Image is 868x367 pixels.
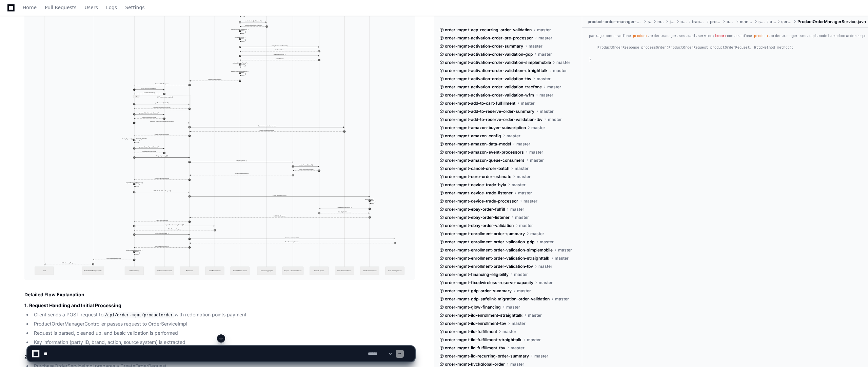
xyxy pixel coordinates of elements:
span: product [633,34,648,38]
span: master [555,256,569,261]
span: order-mgmt-amazon-config [445,133,501,139]
span: master [529,43,542,49]
span: master [518,190,532,196]
span: master [537,27,551,33]
span: master [553,68,567,73]
span: master [517,174,531,179]
span: order-mgmt-activation-order-pre-processor [445,35,533,41]
span: master [510,207,524,212]
span: order-mgmt-enrollment-order-summary [445,231,525,237]
span: order-mgmt-activation-order-validation-gdp [445,52,533,57]
span: main [657,19,664,24]
span: master [530,158,544,163]
span: Logs [106,5,117,10]
span: order-mgmt-add-to-cart-fulfillment [445,101,515,106]
span: order-mgmt-cancel-order-batch [445,166,509,171]
span: master [521,101,535,106]
span: order-mgmt-activation-order-validation-tbv [445,76,531,82]
span: order-mgmt-gdp-safelink-migration-order-validation [445,296,550,302]
span: master [556,60,570,65]
span: order-mgmt-amazon-data-model [445,141,511,147]
span: order-mgmt-ild-enrollment-tbv [445,321,506,326]
span: order-mgmt-device-trade-hyla [445,182,506,188]
span: tracfone [692,19,705,24]
span: master [538,264,552,269]
div: package com.tracfone. .order.manager.sms.xapi.service; com.tracfone. .order.manager.sms.xapi.mode... [589,33,861,63]
span: order-mgmt-amazon-buyer-subscription [445,125,526,130]
span: master [531,125,545,130]
span: master [517,288,531,294]
span: master [538,52,552,57]
span: order-mgmt-enrollment-order-validation-tbv [445,264,533,269]
span: order [727,19,734,24]
span: order-mgmt-fixedwireless-reserve-capacity [445,280,533,285]
span: Pull Requests [45,5,76,10]
span: master [524,198,537,204]
span: Home [23,5,37,10]
span: master [558,247,572,253]
span: master [514,272,528,277]
span: sms [758,19,765,24]
span: master [539,280,553,285]
span: order-mgmt-activation-order-summary [445,43,523,49]
span: master [512,321,526,326]
li: Client sends a POST request to with redemption points payment [32,311,415,319]
span: order-mgmt-ild-enrollment-straighttalk [445,313,522,318]
span: order-mgmt-enrollment-order-validation-straighttalk [445,256,549,261]
span: master [516,141,530,147]
span: master [529,150,543,155]
span: master [528,313,542,318]
span: src [648,19,652,24]
span: master [507,133,520,139]
li: Request is parsed, cleaned up, and basic validation is performed [32,329,415,337]
span: ProductOrderManagerService.java [797,19,866,24]
span: order-mgmt-enrollment-order-validation-simplemobile [445,247,553,253]
span: com [680,19,687,24]
span: master [547,84,561,90]
span: order-mgmt-gdp-order-summary [445,288,512,294]
span: order-mgmt-financing-eligibility [445,272,509,277]
span: order-mgmt-add-to-reserve-order-validation-tbv [445,117,542,122]
h2: Detailed Flow Explanation [24,291,415,298]
span: manager [740,19,753,24]
span: Settings [125,5,144,10]
span: order-mgmt-amazon-event-processors [445,150,524,155]
span: order-mgmt-device-trade-listener [445,190,513,196]
span: service [781,19,792,24]
span: product-order-manager-sms-xapi [588,19,642,24]
span: order-mgmt-ebay-order-fulfill [445,207,505,212]
span: xapi [770,19,776,24]
span: order-mgmt-acp-recurring-order-validation [445,27,532,33]
span: master [548,117,562,122]
span: master [540,109,554,114]
span: order-mgmt-activation-order-validation-wfm [445,92,534,98]
span: order-mgmt-amazon-queue-consumers [445,158,525,163]
span: order-mgmt-core-order-estimate [445,174,511,179]
span: order-mgmt-activation-order-validation-tracfone [445,84,542,90]
span: master [519,223,533,228]
span: product [754,34,769,38]
span: Users [85,5,98,10]
span: master [540,239,554,245]
span: product [710,19,721,24]
span: order-mgmt-add-to-reserve-order-summary [445,109,534,114]
h3: 1. Request Handling and Initial Processing [24,302,415,309]
span: order-mgmt-ebay-order-listener [445,215,510,220]
span: master [515,166,529,171]
span: master [506,304,520,310]
code: /api/order-mgmt/productorder [103,312,175,318]
span: master [502,329,516,334]
span: order-mgmt-ild-fulfillment [445,329,497,334]
span: master [539,92,553,98]
span: order-mgmt-device-trade-processor [445,198,518,204]
span: master [512,182,526,188]
span: master [555,296,569,302]
li: ProductOrderManagerController passes request to OrderServiceImpl [32,320,415,328]
span: master [515,215,529,220]
span: master [538,35,552,41]
span: order-mgmt-glow-financing [445,304,501,310]
span: order-mgmt-activation-order-validation-straighttalk [445,68,548,73]
span: master [537,76,551,82]
span: order-mgmt-enrollment-order-validation-gdp [445,239,534,245]
span: master [530,231,544,237]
